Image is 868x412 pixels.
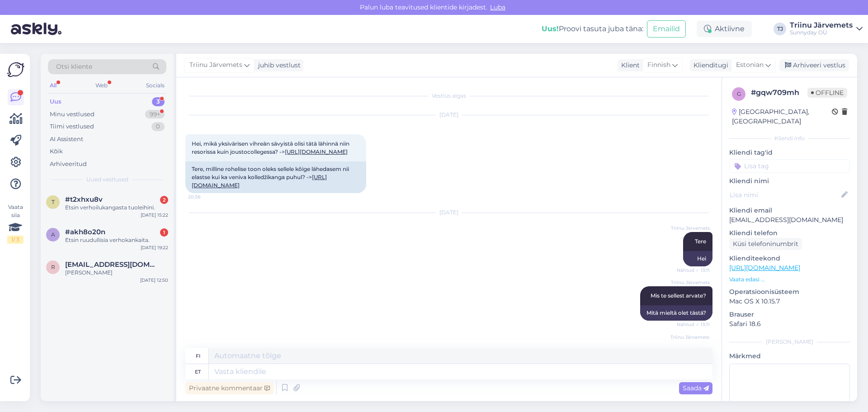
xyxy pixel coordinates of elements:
[185,161,366,193] div: Tere, milline rohelise toon oleks sellele kõige lähedasem nii elastse kui ka veniva kolledžikanga...
[729,338,850,346] div: [PERSON_NAME]
[670,334,709,341] span: Triinu Järvemets
[729,159,850,173] input: Lisa tag
[729,215,850,225] p: [EMAIL_ADDRESS][DOMAIN_NAME]
[195,364,201,379] div: et
[729,319,850,329] p: Safari 18.6
[185,92,712,100] div: Vestlus algas
[671,279,710,286] span: Triinu Järvemets
[751,87,807,98] div: # gqw709mh
[141,244,168,251] div: [DATE] 19:22
[185,382,274,394] div: Privaatne kommentaar
[729,297,850,306] p: Mac OS X 10.15.7
[188,194,222,200] span: 20:38
[676,267,710,274] span: Nähtud ✓ 13:11
[647,60,670,70] span: Finnish
[185,111,712,119] div: [DATE]
[640,305,712,321] div: Mitä mieltä olet tästä?
[7,61,24,78] img: Askly Logo
[144,80,166,91] div: Socials
[255,61,301,70] div: juhib vestlust
[774,23,786,35] div: TJ
[50,122,94,131] div: Tiimi vestlused
[729,148,850,157] p: Kliendi tag'id
[51,264,55,270] span: r
[729,134,850,142] div: Kliendi info
[683,251,712,266] div: Hei
[732,107,832,126] div: [GEOGRAPHIC_DATA], [GEOGRAPHIC_DATA]
[729,287,850,297] p: Operatsioonisüsteem
[65,260,159,269] span: rauni.salo@gmail.com
[695,238,706,245] span: Tere
[189,60,242,70] span: Triinu Järvemets
[51,231,55,238] span: a
[48,80,58,91] div: All
[790,22,853,29] div: Triinu Järvemets
[729,238,802,250] div: Küsi telefoninumbrit
[65,228,105,236] span: #akh8o20n
[7,203,24,244] div: Vaata siia
[50,110,94,119] div: Minu vestlused
[65,204,168,212] div: Etsin verhoilukangasta tuoleihini.
[145,110,165,119] div: 99+
[729,176,850,186] p: Kliendi nimi
[683,384,709,392] span: Saada
[779,59,849,71] div: Arhiveeri vestlus
[50,135,83,144] div: AI Assistent
[7,236,24,244] div: 1 / 3
[647,20,686,38] button: Emailid
[729,264,800,272] a: [URL][DOMAIN_NAME]
[737,90,741,97] span: g
[52,199,55,205] span: t
[196,348,200,364] div: fi
[690,61,728,70] div: Klienditugi
[65,236,168,244] div: Etsin ruudullisia verhokankaita.
[285,148,348,155] a: [URL][DOMAIN_NAME]
[50,97,61,106] div: Uus
[730,190,840,200] input: Lisa nimi
[729,275,850,284] p: Vaata edasi ...
[192,140,351,155] span: Hei, mikä yksivärisen vihreän sävyistä olisi tätä lähinnä niin resorissa kuin joustocollegessa? ->
[807,88,847,98] span: Offline
[790,22,863,36] a: Triinu JärvemetsSunnyday OÜ
[618,61,640,70] div: Klient
[50,160,87,169] div: Arhiveeritud
[729,206,850,215] p: Kliendi email
[141,212,168,218] div: [DATE] 15:22
[185,208,712,217] div: [DATE]
[697,21,752,37] div: Aktiivne
[729,254,850,263] p: Klienditeekond
[65,269,168,277] div: [PERSON_NAME]
[160,228,168,237] div: 1
[651,292,706,299] span: Mis te sellest arvate?
[50,147,63,156] div: Kõik
[86,175,128,184] span: Uued vestlused
[152,97,165,106] div: 3
[160,196,168,204] div: 2
[729,228,850,238] p: Kliendi telefon
[151,122,165,131] div: 0
[140,277,168,284] div: [DATE] 12:50
[542,24,559,33] b: Uus!
[729,351,850,361] p: Märkmed
[671,225,710,232] span: Triinu Järvemets
[56,62,92,71] span: Otsi kliente
[676,321,710,328] span: Nähtud ✓ 13:11
[94,80,109,91] div: Web
[790,29,853,36] div: Sunnyday OÜ
[487,3,508,11] span: Luba
[736,60,764,70] span: Estonian
[65,195,103,204] span: #t2xhxu8v
[729,310,850,319] p: Brauser
[542,24,643,34] div: Proovi tasuta juba täna:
